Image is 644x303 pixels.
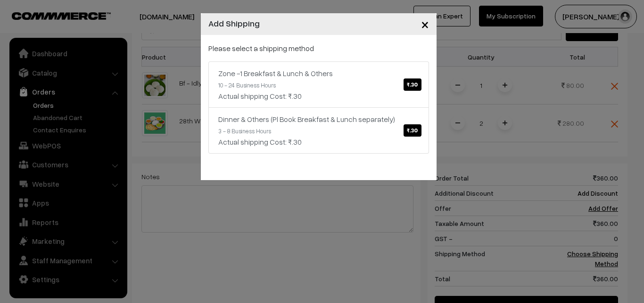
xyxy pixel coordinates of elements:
[218,68,419,79] div: Zone -1 Breakfast & Lunch & Others
[218,90,419,102] div: Actual shipping Cost: ₹.30
[218,136,419,147] div: Actual shipping Cost: ₹.30
[218,81,276,89] small: 10 - 24 Business Hours
[404,78,421,91] span: ₹.30
[208,61,429,108] a: Zone -1 Breakfast & Lunch & Others₹.30 10 - 24 Business HoursActual shipping Cost: ₹.30
[208,43,429,54] p: Please select a shipping method
[218,113,419,125] div: Dinner & Others (Pl Book Breakfast & Lunch separately)
[218,127,271,135] small: 3 - 8 Business Hours
[421,15,429,33] span: ×
[413,9,437,39] button: Close
[208,17,260,30] h4: Add Shipping
[404,124,421,137] span: ₹.30
[208,107,429,154] a: Dinner & Others (Pl Book Breakfast & Lunch separately)₹.30 3 - 8 Business HoursActual shipping Co...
